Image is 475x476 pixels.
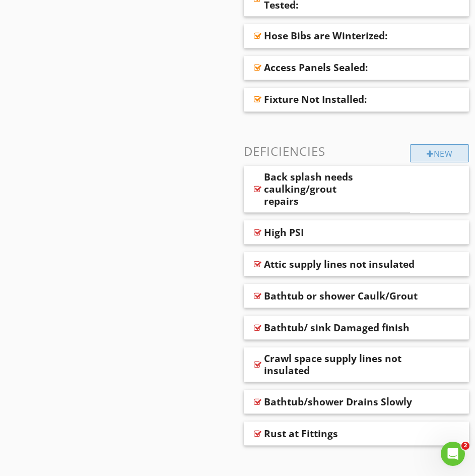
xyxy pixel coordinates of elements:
[410,144,469,162] div: New
[461,442,469,450] span: 2
[264,428,338,440] div: Rust at Fittings
[264,30,387,42] div: Hose Bibs are Winterized:
[264,226,304,239] div: High PSI
[441,442,465,466] iframe: Intercom live chat
[264,322,410,334] div: Bathtub/ sink Damaged finish
[264,258,415,270] div: Attic supply lines not insulated
[264,396,412,408] div: Bathtub/shower Drains Slowly
[264,93,367,105] div: Fixture Not Installed:
[244,144,469,158] h3: Deficiencies
[264,171,374,207] div: Back splash needs caulking/grout repairs
[264,290,418,302] div: Bathtub or shower Caulk/Grout
[264,62,368,74] div: Access Panels Sealed:
[264,352,418,377] div: Crawl space supply lines not insulated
